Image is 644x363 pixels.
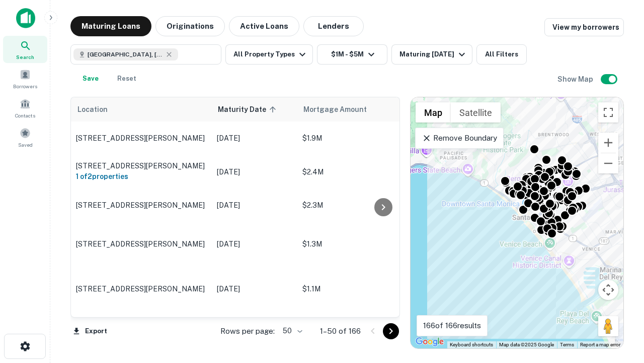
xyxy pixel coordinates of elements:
span: Map data ©2025 Google [499,342,554,347]
p: [DATE] [217,133,292,144]
p: [STREET_ADDRESS][PERSON_NAME] [76,201,207,210]
button: Show street map [416,102,451,123]
span: Borrowers [13,82,37,90]
button: Originations [155,16,225,36]
img: Google [413,335,446,348]
span: [GEOGRAPHIC_DATA], [GEOGRAPHIC_DATA], [GEOGRAPHIC_DATA] [88,50,163,59]
p: $1.3M [302,238,403,250]
span: Contacts [15,111,35,119]
button: Maturing Loans [70,16,151,36]
p: [STREET_ADDRESS][PERSON_NAME] [76,284,207,293]
div: Maturing [DATE] [399,48,468,60]
p: $2.4M [302,166,403,177]
span: Saved [18,141,33,149]
button: Go to next page [383,323,399,339]
th: Location [71,97,212,122]
a: Terms [560,342,574,347]
p: Rows per page: [220,325,275,337]
button: All Filters [476,44,527,65]
a: Contacts [3,94,47,122]
p: [DATE] [217,238,292,250]
span: Location [77,103,108,115]
th: Mortgage Amount [297,97,408,122]
button: Lenders [303,16,364,36]
button: All Property Types [225,44,313,65]
img: capitalize-icon.png [16,8,35,28]
iframe: Chat Widget [594,282,644,331]
a: Borrowers [3,65,47,92]
button: Keyboard shortcuts [450,341,493,348]
a: View my borrowers [544,18,624,36]
p: [DATE] [217,283,292,294]
p: [STREET_ADDRESS][PERSON_NAME] [76,161,207,170]
button: Show satellite imagery [451,102,501,123]
button: Toggle fullscreen view [598,102,618,123]
button: Zoom in [598,133,618,153]
h6: Show Map [557,74,595,85]
h6: 1 of 2 properties [76,171,207,182]
p: [STREET_ADDRESS][PERSON_NAME] [76,239,207,249]
a: Search [3,36,47,63]
button: Active Loans [229,16,299,36]
div: 50 [279,324,304,338]
button: Reset [111,69,143,89]
p: $1.1M [302,283,403,294]
p: [DATE] [217,166,292,177]
p: [STREET_ADDRESS][PERSON_NAME] [76,134,207,143]
a: Saved [3,124,47,151]
span: Maturity Date [218,103,279,115]
p: $2.3M [302,200,403,211]
p: 166 of 166 results [423,320,481,332]
p: [DATE] [217,200,292,211]
th: Maturity Date [212,97,297,122]
p: Remove Boundary [422,132,497,144]
span: Mortgage Amount [303,103,380,115]
button: Save your search to get updates of matches that match your search criteria. [74,69,107,89]
button: Maturing [DATE] [391,44,472,65]
button: $1M - $5M [317,44,387,65]
span: Search [16,53,34,61]
div: 0 0 [411,97,623,348]
p: 1–50 of 166 [320,325,361,337]
button: Export [70,324,110,339]
button: Zoom out [598,153,618,173]
p: $1.9M [302,133,403,144]
button: Map camera controls [598,280,618,300]
a: Open this area in Google Maps (opens a new window) [413,335,446,348]
a: Report a map error [580,342,620,347]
